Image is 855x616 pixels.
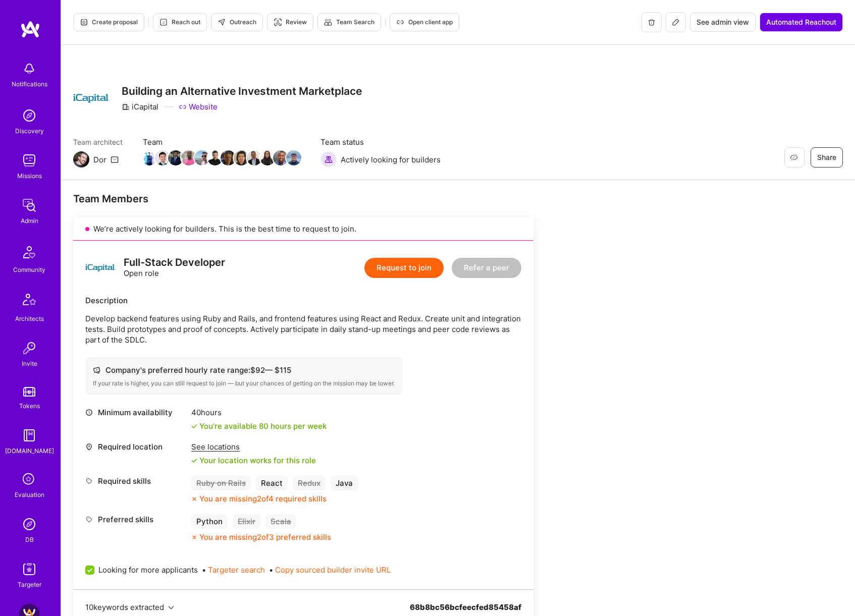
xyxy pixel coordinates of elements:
div: Your location works for this role [191,455,316,466]
button: See admin view [690,13,756,32]
a: Team Member Avatar [274,149,287,166]
div: Missions [17,171,42,181]
a: Team Member Avatar [182,149,195,166]
div: Targeter [18,579,41,590]
img: Team Architect [73,151,89,167]
img: Team Member Avatar [247,150,262,165]
div: Preferred skills [85,514,186,525]
i: icon CloseOrange [191,534,197,540]
span: Outreach [218,18,256,27]
div: You are missing 2 of 3 preferred skills [199,532,331,542]
a: Team Member Avatar [195,149,208,166]
button: Share [811,147,843,167]
a: Team Member Avatar [261,149,274,166]
img: Team Member Avatar [273,150,288,165]
div: iCapital [122,101,158,112]
i: icon CloseOrange [191,496,197,502]
button: Reach out [153,13,207,31]
a: Team Member Avatar [169,149,182,166]
button: Create proposal [73,13,144,31]
img: guide book [19,425,39,445]
div: Open role [124,257,225,278]
h3: Building an Alternative Investment Marketplace [122,85,362,97]
span: Share [817,152,836,162]
img: Team Member Avatar [155,150,170,165]
span: Review [274,18,307,27]
div: Ruby on Rails [191,476,251,490]
div: 40 hours [191,407,327,418]
button: Automated Reachout [760,13,843,32]
div: [DOMAIN_NAME] [5,445,54,456]
img: Team Member Avatar [181,150,196,165]
img: Admin Search [19,514,39,534]
img: Community [17,240,41,264]
a: Team Member Avatar [222,149,235,166]
div: Python [191,514,228,529]
div: Discovery [15,126,44,136]
span: Team Search [324,18,375,27]
button: Refer a peer [452,258,521,278]
i: icon Mail [111,155,119,163]
img: logo [85,253,116,283]
img: bell [19,59,39,79]
img: tokens [23,387,35,397]
div: We’re actively looking for builders. This is the best time to request to join. [73,217,533,241]
div: Evaluation [15,489,44,500]
img: Company Logo [73,80,110,117]
i: icon Tag [85,516,93,523]
div: You're available 80 hours per week [191,421,327,431]
img: Architects [17,289,41,313]
div: DB [25,534,34,545]
div: Redux [293,476,326,490]
div: Description [85,295,521,306]
i: icon Check [191,458,197,464]
div: Architects [15,313,44,324]
a: Team Member Avatar [235,149,248,166]
button: Outreach [211,13,263,31]
button: Copy sourced builder invite URL [275,565,391,575]
span: Team [143,137,300,147]
div: Admin [21,215,38,226]
span: Reach out [159,18,200,27]
div: Community [13,264,45,275]
div: React [256,476,288,490]
div: Required skills [85,476,186,486]
img: discovery [19,105,39,126]
p: Develop backend features using Ruby and Rails, and frontend features using React and Redux. Creat... [85,313,521,345]
div: Tokens [19,401,40,411]
div: Required location [85,441,186,452]
span: • [202,565,265,575]
i: icon Tag [85,477,93,485]
div: Elixir [233,514,260,529]
img: Team Member Avatar [207,150,223,165]
div: See locations [191,441,316,452]
span: Actively looking for builders [341,154,441,165]
img: Invite [19,338,39,358]
i: icon Check [191,423,197,429]
div: You are missing 2 of 4 required skills [199,493,327,504]
button: Open client app [390,13,459,31]
img: teamwork [19,150,39,171]
img: Team Member Avatar [221,150,236,165]
button: Targeter search [208,565,265,575]
img: logo [20,20,40,38]
a: Team Member Avatar [248,149,261,166]
span: Open client app [396,18,453,27]
a: Team Member Avatar [156,149,169,166]
a: Team Member Avatar [143,149,156,166]
div: Notifications [12,79,47,89]
button: Request to join [364,258,444,278]
a: Team Member Avatar [287,149,300,166]
a: Team Member Avatar [208,149,222,166]
div: Company's preferred hourly rate range: $ 92 — $ 115 [93,365,395,375]
div: Full-Stack Developer [124,257,225,268]
img: Team Member Avatar [260,150,275,165]
div: Java [331,476,358,490]
div: Invite [22,358,37,369]
i: icon Targeter [274,18,282,26]
span: Team architect [73,137,123,147]
div: If your rate is higher, you can still request to join — but your chances of getting on the missio... [93,379,395,387]
div: Minimum availability [85,407,186,418]
img: Actively looking for builders [320,151,337,167]
i: icon Location [85,443,93,451]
